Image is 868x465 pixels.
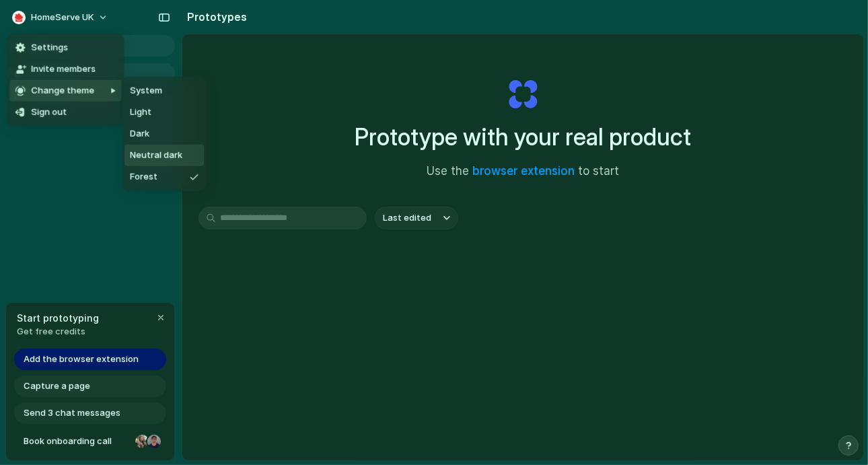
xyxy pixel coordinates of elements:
[130,170,157,184] span: Forest
[31,84,94,98] span: Change theme
[31,41,68,54] span: Settings
[130,127,149,141] span: Dark
[130,106,151,119] span: Light
[130,149,182,162] span: Neutral dark
[130,84,162,97] span: System
[31,106,67,119] span: Sign out
[31,63,96,76] span: Invite members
